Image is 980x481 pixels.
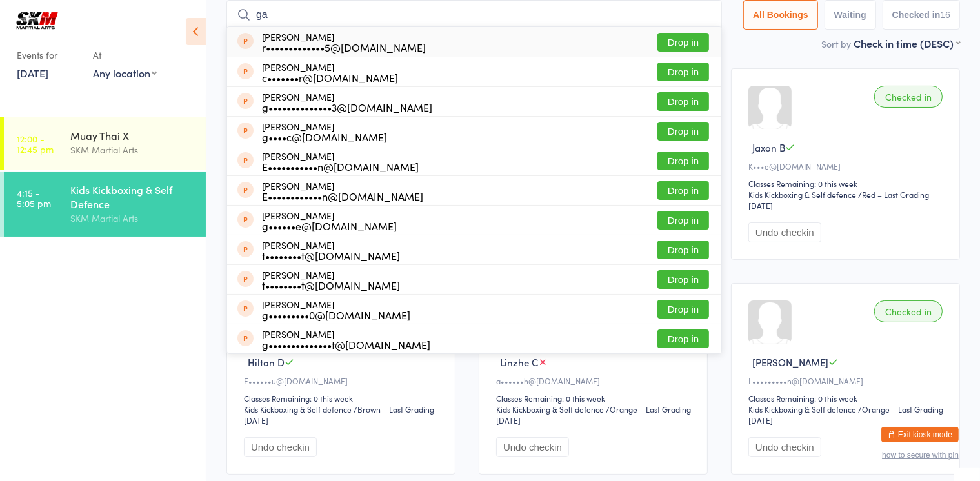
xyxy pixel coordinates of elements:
div: [PERSON_NAME] [262,210,397,231]
a: 4:15 -5:05 pmKids Kickboxing & Self DefenceSKM Martial Arts [4,172,206,237]
button: Exit kiosk mode [881,427,959,442]
div: [PERSON_NAME] [262,121,387,142]
div: Events for [17,44,80,66]
div: g••••••••••••••t@[DOMAIN_NAME] [262,339,430,349]
button: Undo checkin [748,222,821,242]
span: Linzhe C [500,355,538,369]
div: E•••••••••••n@[DOMAIN_NAME] [262,161,419,172]
button: Drop in [657,240,709,259]
div: Kids Kickboxing & Self defence [748,189,856,200]
div: g••••••e@[DOMAIN_NAME] [262,221,397,231]
div: t••••••••t@[DOMAIN_NAME] [262,250,400,260]
div: c•••••••r@[DOMAIN_NAME] [262,72,398,83]
div: g••••••••••••••3@[DOMAIN_NAME] [262,102,432,112]
button: Drop in [657,63,709,81]
button: Drop in [657,270,709,289]
div: [PERSON_NAME] [262,32,426,52]
span: Hilton D [248,355,285,369]
div: [PERSON_NAME] [262,62,398,83]
span: [PERSON_NAME] [752,355,828,369]
div: r•••••••••••••5@[DOMAIN_NAME] [262,42,426,52]
button: Undo checkin [748,437,821,457]
button: Undo checkin [244,437,317,457]
button: Drop in [657,329,709,348]
div: Checked in [874,300,943,322]
button: Drop in [657,92,709,111]
button: how to secure with pin [882,451,959,460]
div: g••••c@[DOMAIN_NAME] [262,132,387,142]
div: Check in time (DESC) [854,36,960,50]
button: Drop in [657,211,709,230]
div: K•••e@[DOMAIN_NAME] [748,161,946,172]
div: [PERSON_NAME] [262,299,410,320]
div: [PERSON_NAME] [262,151,419,172]
div: Classes Remaining: 0 this week [748,178,946,189]
time: 12:00 - 12:45 pm [17,133,54,154]
div: [PERSON_NAME] [262,270,400,290]
div: Checked in [874,86,943,108]
div: a••••••h@[DOMAIN_NAME] [496,375,694,386]
div: L•••••••••n@[DOMAIN_NAME] [748,375,946,386]
div: SKM Martial Arts [70,142,195,157]
div: [PERSON_NAME] [262,181,423,201]
div: [PERSON_NAME] [262,92,432,112]
a: [DATE] [17,66,48,80]
div: [PERSON_NAME] [262,240,400,260]
div: t••••••••t@[DOMAIN_NAME] [262,280,400,290]
div: SKM Martial Arts [70,211,195,226]
div: Any location [93,66,157,80]
div: Classes Remaining: 0 this week [748,393,946,404]
button: Drop in [657,122,709,141]
time: 4:15 - 5:05 pm [17,188,51,208]
div: 16 [940,10,950,20]
div: Kids Kickboxing & Self defence [748,404,856,415]
img: SKM Martial Arts [13,10,61,32]
button: Drop in [657,33,709,52]
div: Muay Thai X [70,128,195,142]
div: E••••••u@[DOMAIN_NAME] [244,375,442,386]
div: g•••••••••0@[DOMAIN_NAME] [262,309,410,320]
div: Kids Kickboxing & Self Defence [70,182,195,211]
div: At [93,44,157,66]
label: Sort by [821,37,851,50]
button: Undo checkin [496,437,569,457]
div: [PERSON_NAME] [262,329,430,349]
span: Jaxon B [752,141,785,154]
div: Kids Kickboxing & Self defence [496,404,604,415]
div: Classes Remaining: 0 this week [496,393,694,404]
a: 12:00 -12:45 pmMuay Thai XSKM Martial Arts [4,117,206,170]
button: Drop in [657,300,709,319]
div: E••••••••••••n@[DOMAIN_NAME] [262,191,423,201]
div: Classes Remaining: 0 this week [244,393,442,404]
button: Drop in [657,152,709,170]
button: Drop in [657,181,709,200]
div: Kids Kickboxing & Self defence [244,404,352,415]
